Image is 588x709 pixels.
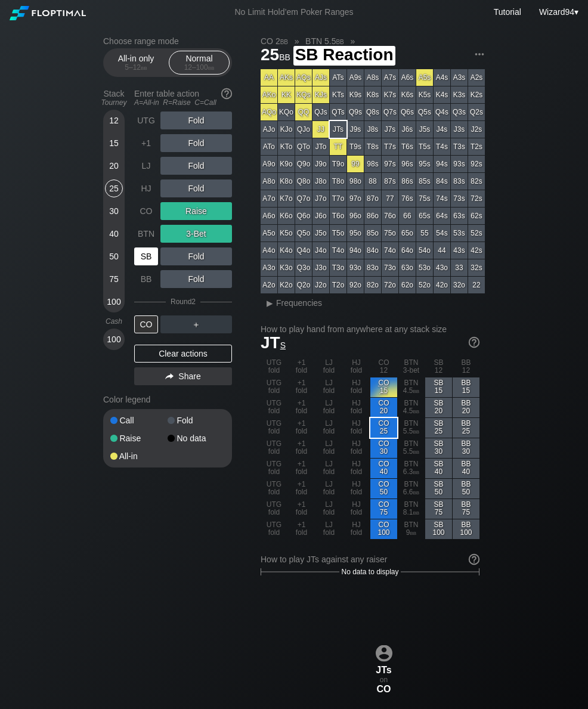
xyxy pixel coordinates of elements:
[278,190,295,207] div: K7o
[168,434,225,442] div: No data
[304,36,346,47] span: BTN 5.5
[451,69,468,86] div: A3s
[364,138,381,155] div: T8s
[434,86,450,103] div: K4s
[288,377,315,397] div: +1 fold
[398,357,425,377] div: BTN 3-bet
[468,173,485,190] div: 82s
[134,112,158,129] div: UTG
[168,416,225,425] div: Fold
[288,438,315,458] div: +1 fold
[399,156,416,172] div: 96s
[364,86,381,103] div: K8s
[103,36,232,46] h2: Choose range mode
[295,156,312,172] div: Q9o
[434,190,450,207] div: 74s
[425,438,452,458] div: SB 30
[280,338,286,351] span: s
[261,242,277,259] div: A4o
[110,416,168,425] div: Call
[295,190,312,207] div: Q7o
[315,357,342,377] div: LJ fold
[278,259,295,276] div: K3o
[105,225,123,243] div: 40
[468,104,485,120] div: Q2s
[261,357,287,377] div: UTG fold
[295,104,312,120] div: QQ
[261,190,277,207] div: A7o
[103,390,232,409] div: Color legend
[312,121,329,138] div: JJ
[315,438,342,458] div: LJ fold
[330,121,346,138] div: JTs
[416,104,433,120] div: Q5s
[382,277,398,293] div: 72o
[276,298,322,308] span: Frequencies
[468,208,485,224] div: 62s
[261,86,277,103] div: AKo
[536,5,580,18] div: ▾
[468,138,485,155] div: T2s
[295,208,312,224] div: Q6o
[347,156,364,172] div: 99
[416,69,433,86] div: A5s
[398,418,425,438] div: BTN 5.5
[111,63,161,72] div: 5 – 12
[261,398,287,417] div: UTG fold
[468,225,485,242] div: 52s
[344,36,361,46] span: »
[347,208,364,224] div: 96o
[295,225,312,242] div: Q5o
[416,138,433,155] div: T5s
[278,242,295,259] div: K4o
[416,190,433,207] div: 75s
[312,156,329,172] div: J9o
[330,69,346,86] div: ATs
[261,173,277,190] div: A8o
[330,156,346,172] div: T9o
[398,459,425,478] div: BTN 6.3
[134,367,232,385] div: Share
[376,645,392,661] img: icon-avatar.b40e07d9.svg
[347,190,364,207] div: 97o
[134,247,158,265] div: SB
[134,98,232,107] div: A=All-in R=Raise C=Call
[468,336,481,349] img: help.32db89a4.svg
[451,104,468,120] div: Q3s
[382,173,398,190] div: 87s
[382,86,398,103] div: K7s
[451,242,468,259] div: 43s
[399,173,416,190] div: 86s
[451,86,468,103] div: K3s
[399,225,416,242] div: 65o
[413,427,420,435] span: bb
[312,190,329,207] div: J7o
[261,479,287,499] div: UTG fold
[216,7,371,20] div: No Limit Hold’em Poker Ranges
[278,69,295,86] div: AKs
[468,69,485,86] div: A2s
[330,138,346,155] div: TT
[160,225,232,243] div: 3-Bet
[347,259,364,276] div: 93o
[370,398,397,417] div: CO 20
[10,6,86,20] img: Floptimal logo
[434,225,450,242] div: 54s
[278,86,295,103] div: KK
[261,121,277,138] div: AJo
[343,418,370,438] div: HJ fold
[343,357,370,377] div: HJ fold
[295,173,312,190] div: Q8o
[330,242,346,259] div: T4o
[399,86,416,103] div: K6s
[174,63,224,72] div: 12 – 100
[330,225,346,242] div: T5o
[451,208,468,224] div: 63s
[425,418,452,438] div: SB 25
[343,459,370,478] div: HJ fold
[382,190,398,207] div: 77
[494,7,521,17] a: Tutorial
[347,121,364,138] div: J9s
[295,242,312,259] div: Q4o
[453,438,479,458] div: BB 30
